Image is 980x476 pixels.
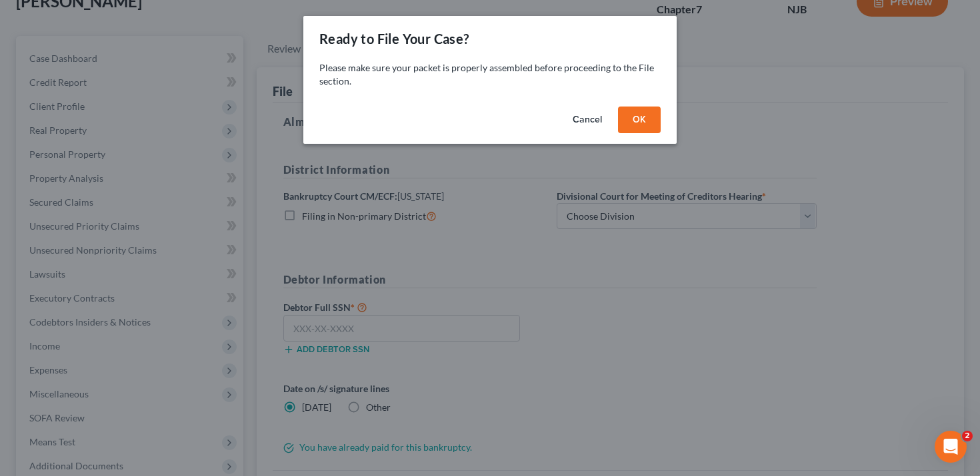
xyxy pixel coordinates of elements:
iframe: Intercom live chat [935,431,967,463]
span: 2 [962,431,973,441]
p: Please make sure your packet is properly assembled before proceeding to the File section. [319,61,661,88]
div: Ready to File Your Case? [319,29,469,48]
button: OK [618,107,661,133]
button: Cancel [562,107,613,133]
